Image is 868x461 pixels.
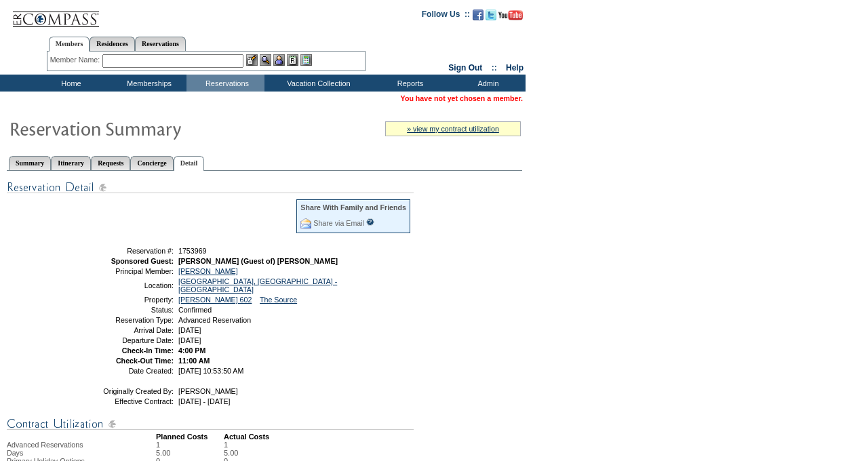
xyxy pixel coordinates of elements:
td: Originally Created By: [77,387,174,395]
a: The Source [260,296,297,304]
span: [PERSON_NAME] (Guest of) [PERSON_NAME] [178,257,338,265]
img: Reservaton Summary [9,115,280,142]
a: Sign Out [448,63,482,73]
span: 4:00 PM [178,346,205,355]
td: Reservations [186,75,264,92]
td: Status: [77,306,174,314]
span: [DATE] [178,326,201,334]
input: What is this? [366,218,374,226]
td: Departure Date: [77,336,174,344]
a: Help [506,63,524,73]
span: [PERSON_NAME] [178,387,238,395]
td: Reservation #: [77,247,174,255]
td: Location: [77,277,174,294]
a: Concierge [130,156,173,170]
td: Actual Costs [224,433,522,441]
td: Principal Member: [77,267,174,275]
span: Days [7,449,23,457]
div: Member Name: [50,54,102,66]
td: Effective Contract: [77,397,174,405]
a: Detail [174,156,205,171]
td: Reservation Type: [77,316,174,324]
td: Memberships [108,75,186,92]
td: Follow Us :: [422,8,470,24]
a: [PERSON_NAME] [178,267,238,275]
a: Residences [90,37,135,51]
a: Share via Email [313,219,364,227]
td: Admin [448,75,526,92]
a: Itinerary [51,156,91,170]
span: :: [492,63,497,73]
span: 11:00 AM [178,357,210,365]
a: Summary [9,156,51,170]
a: Follow us on Twitter [486,14,496,22]
a: Requests [91,156,130,170]
td: 5.00 [156,449,224,457]
img: Impersonate [273,54,285,66]
img: Reservations [287,54,298,66]
img: Become our fan on Facebook [473,9,484,20]
span: Advanced Reservations [7,441,83,449]
a: [GEOGRAPHIC_DATA], [GEOGRAPHIC_DATA] - [GEOGRAPHIC_DATA] [178,277,337,294]
td: Home [31,75,108,92]
div: Share With Family and Friends [300,203,406,212]
span: [DATE] - [DATE] [178,397,231,405]
strong: Sponsored Guest: [111,257,174,265]
a: [PERSON_NAME] 602 [178,296,252,304]
td: Arrival Date: [77,326,174,334]
a: Reservations [135,37,186,51]
a: » view my contract utilization [407,125,499,133]
a: Subscribe to our YouTube Channel [498,14,523,22]
img: Reservation Detail [7,179,414,196]
td: 1 [156,441,224,449]
td: Planned Costs [156,433,224,441]
img: Follow us on Twitter [486,9,496,20]
strong: Check-Out Time: [116,357,174,365]
span: You have not yet chosen a member. [401,94,523,102]
td: Property: [77,296,174,304]
span: [DATE] [178,336,201,344]
img: b_edit.gif [246,54,258,66]
td: 5.00 [224,449,238,457]
img: b_calculator.gif [300,54,312,66]
span: [DATE] 10:53:50 AM [178,367,243,375]
img: Subscribe to our YouTube Channel [498,10,523,20]
a: Become our fan on Facebook [473,14,484,22]
span: 1753969 [178,247,207,255]
td: 1 [224,441,238,449]
td: Date Created: [77,367,174,375]
img: Contract Utilization [7,416,414,433]
td: Reports [370,75,448,92]
span: Confirmed [178,306,212,314]
img: View [260,54,271,66]
strong: Check-In Time: [122,346,174,355]
span: Advanced Reservation [178,316,251,324]
td: Vacation Collection [264,75,370,92]
a: Members [49,37,90,52]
